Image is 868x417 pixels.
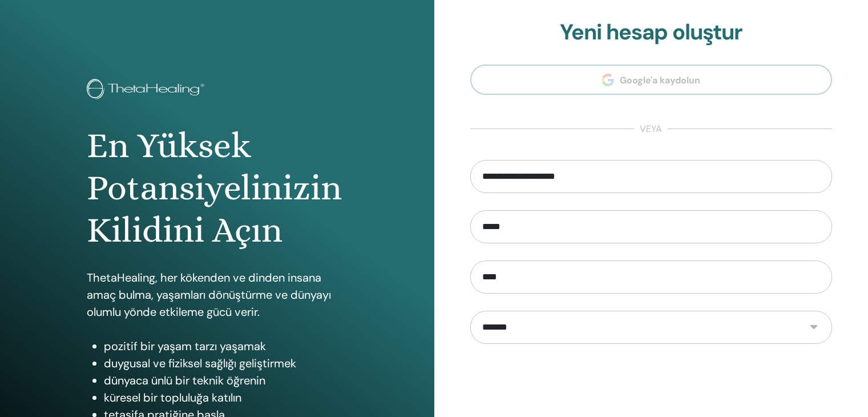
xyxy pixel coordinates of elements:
[104,338,348,355] li: pozitif bir yaşam tarzı yaşamak
[87,269,348,320] p: ThetaHealing, her kökenden ve dinden insana amaç bulma, yaşamları dönüştürme ve dünyayı olumlu yö...
[87,125,348,252] h1: En Yüksek Potansiyelinizin Kilidini Açın
[104,355,348,372] li: duygusal ve fiziksel sağlığı geliştirmek
[634,122,668,136] span: veya
[470,19,833,46] h2: Yeni hesap oluştur
[564,361,738,406] iframe: reCAPTCHA
[104,372,348,389] li: dünyaca ünlü bir teknik öğrenin
[104,389,348,406] li: küresel bir topluluğa katılın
